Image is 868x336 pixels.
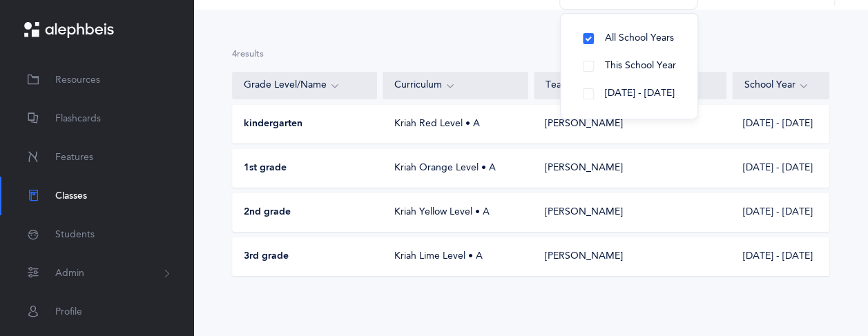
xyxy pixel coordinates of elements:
span: Resources [55,73,100,88]
span: This School Year [605,60,676,71]
div: Kriah Lime Level • A [383,250,528,264]
span: 3rd grade [244,250,289,264]
div: [DATE] - [DATE] [732,206,829,219]
button: [DATE] - [DATE] [572,80,686,108]
div: Grade Level/Name [244,78,365,93]
div: [DATE] - [DATE] [732,117,829,131]
div: [DATE] - [DATE] [732,250,829,264]
span: Flashcards [55,112,101,126]
div: [PERSON_NAME] [545,117,623,131]
div: Teacher [546,78,715,93]
div: [PERSON_NAME] [545,161,623,175]
div: Kriah Yellow Level • A [383,206,528,219]
span: [DATE] - [DATE] [605,88,675,99]
span: 1st grade [244,161,287,175]
div: School Year [744,78,818,93]
button: This School Year [572,52,686,80]
span: kindergarten [244,117,302,131]
span: Features [55,150,93,165]
div: Kriah Orange Level • A [383,161,528,175]
span: results [237,49,264,59]
span: Admin [55,266,84,281]
span: Profile [55,305,82,319]
span: All School Years [605,32,674,43]
div: Curriculum [394,78,516,93]
div: 4 [232,48,829,61]
span: 2nd grade [244,206,291,219]
span: Students [55,228,95,242]
div: [DATE] - [DATE] [732,161,829,175]
button: All School Years [572,25,686,52]
div: Kriah Red Level • A [383,117,528,131]
div: [PERSON_NAME] [545,206,623,219]
iframe: Drift Widget Chat Controller [799,267,851,319]
span: Classes [55,189,87,204]
div: [PERSON_NAME] [545,250,623,264]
